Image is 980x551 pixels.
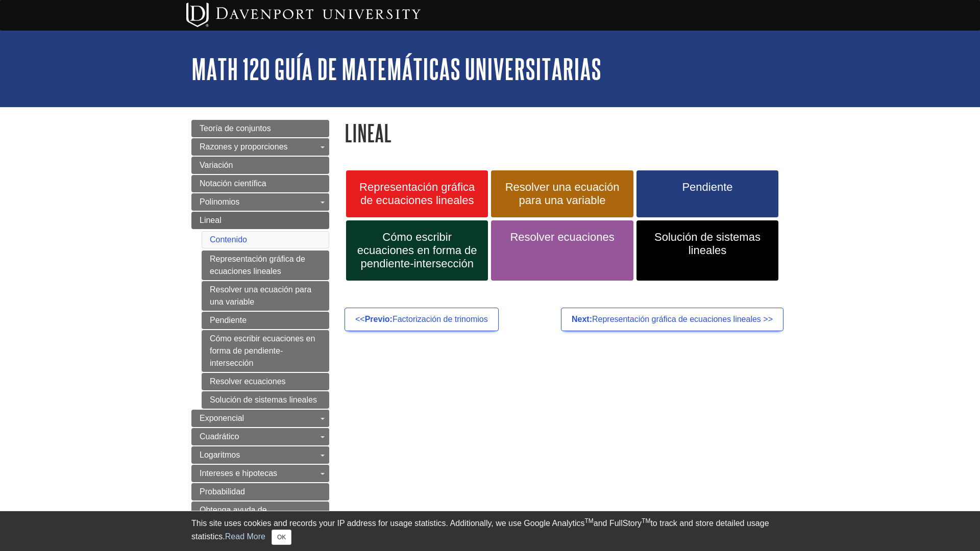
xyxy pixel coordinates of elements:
span: Exponencial [200,414,244,422]
a: MATH 120 Guía de matemáticas universitarias [191,53,601,85]
span: Cuadrático [200,432,239,441]
a: Obtenga ayuda de [PERSON_NAME] [191,502,329,531]
a: Solución de sistemas lineales [202,391,329,409]
span: Cómo escribir ecuaciones en forma de pendiente-intersección [354,231,480,270]
span: Pendiente [644,181,771,194]
span: Intereses e hipotecas [200,469,277,478]
a: Resolver una ecuación para una variable [202,281,329,311]
a: Resolver ecuaciones [491,220,633,281]
a: Resolver una ecuación para una variable [491,170,633,217]
a: Teoría de conjuntos [191,120,329,137]
sup: TM [584,517,593,524]
h1: Lineal [345,120,789,146]
a: Cómo escribir ecuaciones en forma de pendiente-intersección [202,330,329,372]
strong: Next: [572,315,592,323]
a: Cómo escribir ecuaciones en forma de pendiente-intersección [346,220,488,281]
a: Probabilidad [191,483,329,500]
a: Next:Representación gráfica de ecuaciones lineales >> [561,308,783,331]
div: This site uses cookies and records your IP address for usage statistics. Additionally, we use Goo... [191,517,789,545]
a: Polinomios [191,193,329,211]
a: Read More [225,532,265,541]
span: Variación [200,161,233,169]
a: Exponencial [191,410,329,427]
span: Teoría de conjuntos [200,124,271,133]
a: Cuadrático [191,428,329,445]
a: Lineal [191,212,329,229]
a: Representación gráfica de ecuaciones lineales [346,170,488,217]
a: Notación científica [191,175,329,192]
a: Variación [191,157,329,174]
span: Probabilidad [200,487,245,496]
button: Close [272,530,291,545]
span: Representación gráfica de ecuaciones lineales [354,181,480,207]
span: Polinomios [200,197,239,206]
a: Representación gráfica de ecuaciones lineales [202,251,329,280]
a: Logaritmos [191,446,329,464]
a: Pendiente [636,170,778,217]
a: Solución de sistemas lineales [636,220,778,281]
a: Resolver ecuaciones [202,373,329,390]
span: Obtenga ayuda de [PERSON_NAME] [200,506,267,527]
a: Razones y proporciones [191,138,329,156]
span: Logaritmos [200,450,240,459]
span: Razones y proporciones [200,142,288,151]
span: Resolver ecuaciones [499,231,625,244]
a: Intereses e hipotecas [191,465,329,482]
span: Resolver una ecuación para una variable [499,181,625,207]
sup: TM [642,517,650,524]
a: <<Previo:Factorización de trinomios [345,308,499,331]
a: Contenido [210,235,247,244]
a: Pendiente [202,312,329,329]
img: Davenport University [186,3,421,27]
span: Lineal [200,216,222,224]
strong: Previo: [365,315,393,323]
span: Notación científica [200,179,266,188]
span: Solución de sistemas lineales [644,231,771,257]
